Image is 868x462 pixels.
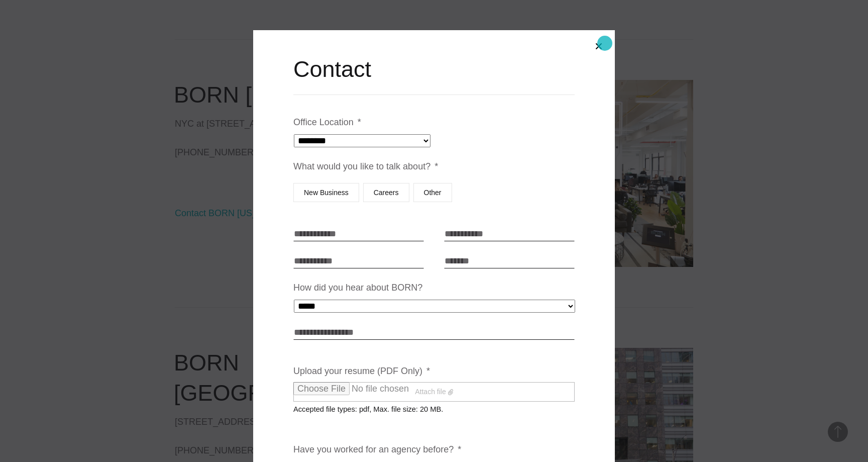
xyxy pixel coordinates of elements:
[293,54,575,84] h2: Contact
[293,183,359,202] label: New Business
[413,183,452,202] label: Other
[293,382,575,402] label: Attach file
[293,161,438,172] label: What would you like to talk about?
[293,365,430,377] label: Upload your resume (PDF Only)
[293,117,361,128] label: Office Location
[363,183,409,202] label: Careers
[293,282,422,294] label: How did you hear about BORN?
[293,397,451,413] span: Accepted file types: pdf, Max. file size: 20 MB.
[293,444,461,455] label: Have you worked for an agency before?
